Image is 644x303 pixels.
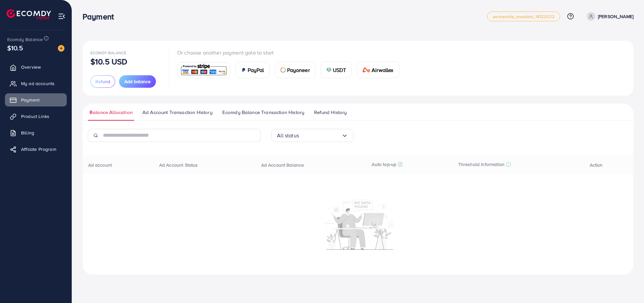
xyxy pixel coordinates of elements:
p: [PERSON_NAME] [598,12,633,20]
span: Refund [95,78,110,85]
a: Overview [5,60,67,74]
p: Or choose another payment gate to start [177,49,405,57]
span: USDT [333,66,346,74]
span: Payment [21,97,39,103]
span: Payoneer [287,66,310,74]
span: Affiliate Program [21,146,56,152]
span: Balance Allocation [89,109,133,116]
button: Refund [90,75,115,88]
span: Overview [21,64,41,70]
a: cardPayPal [235,62,270,78]
span: My ad accounts [21,80,55,87]
span: Ad Account Transaction History [142,109,212,116]
a: My ad accounts [5,77,67,90]
img: card [241,67,246,73]
span: Airwallex [372,66,393,74]
a: cardAirwallex [357,62,399,78]
a: Product Links [5,110,67,123]
span: Product Links [21,113,49,120]
img: logo [7,9,51,19]
a: Payment [5,93,67,106]
p: $10.5 USD [90,58,127,65]
div: Search for option [271,129,354,142]
a: Affiliate Program [5,143,67,156]
a: card [177,62,230,78]
img: menu [58,12,65,20]
a: Billing [5,126,67,139]
span: partnership_standard_14122022 [493,14,555,19]
span: All status [277,130,299,141]
img: card [326,67,332,73]
span: Billing [21,129,34,136]
span: Ecomdy Balance Transaction History [222,109,304,116]
a: cardPayoneer [275,62,315,78]
img: card [180,63,228,77]
span: Ecomdy Balance [7,36,43,43]
img: card [281,67,286,73]
a: cardUSDT [321,62,352,78]
img: image [58,45,64,52]
span: $10.5 [7,43,23,53]
a: [PERSON_NAME] [584,12,633,21]
span: Refund History [314,109,347,116]
span: Ecomdy Balance [90,50,126,56]
button: Add balance [119,75,156,88]
input: Search for option [299,130,341,141]
img: card [362,67,370,73]
h3: Payment [83,12,119,21]
a: partnership_standard_14122022 [487,12,560,21]
span: Add balance [124,78,151,85]
span: PayPal [248,66,264,74]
